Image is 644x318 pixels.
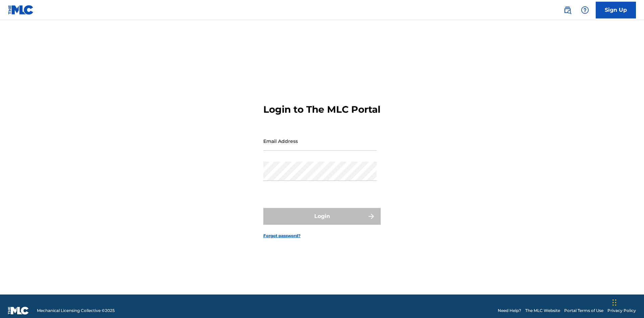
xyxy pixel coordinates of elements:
div: Drag [612,293,616,313]
a: The MLC Website [525,308,560,314]
iframe: Chat Widget [610,286,644,318]
a: Portal Terms of Use [564,308,603,314]
a: Public Search [561,3,574,17]
img: logo [8,307,29,315]
span: Mechanical Licensing Collective © 2025 [37,308,115,314]
a: Privacy Policy [607,308,636,314]
img: help [581,6,589,14]
img: MLC Logo [8,5,34,15]
div: Help [578,3,592,17]
a: Sign Up [596,2,636,18]
a: Forgot password? [263,233,301,239]
img: search [563,6,572,14]
a: Need Help? [498,308,521,314]
h3: Login to The MLC Portal [263,104,380,115]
